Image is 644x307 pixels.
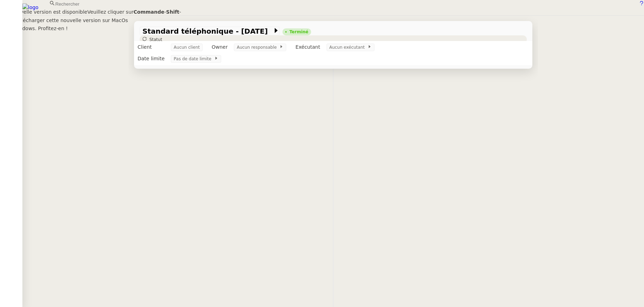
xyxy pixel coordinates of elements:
td: Owner [209,42,231,53]
span: Pas de date limite [174,55,214,62]
div: Terminé [289,30,308,34]
span: Standard téléphonique - [DATE] [142,28,273,35]
td: Date limite [135,53,167,64]
span: Aucun exécutant [329,44,367,51]
span: Statut [149,37,162,42]
input: Rechercher [55,1,115,7]
td: Client [135,42,167,53]
span: Aucun client [174,44,199,51]
td: Exécutant [293,42,323,53]
span: Aucun responsable [237,44,279,51]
